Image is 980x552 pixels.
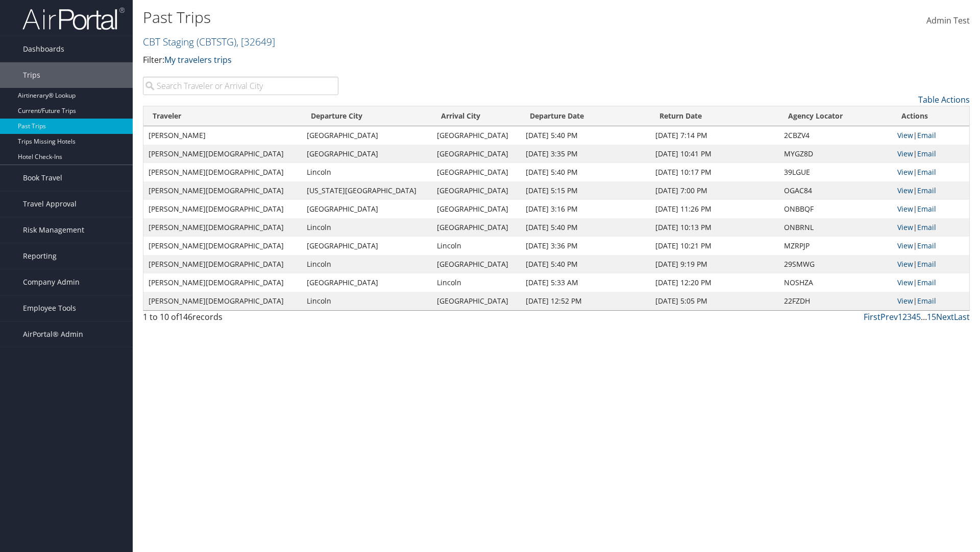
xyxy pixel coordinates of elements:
a: Email [917,259,936,269]
th: Agency Locator: activate to sort column ascending [779,106,892,126]
td: [GEOGRAPHIC_DATA] [432,255,521,273]
td: [GEOGRAPHIC_DATA] [432,163,521,181]
td: [PERSON_NAME][DEMOGRAPHIC_DATA] [143,237,302,255]
td: [GEOGRAPHIC_DATA] [432,200,521,218]
span: Risk Management [23,217,84,243]
td: [DATE] 3:35 PM [521,145,650,163]
th: Actions [892,106,969,126]
td: [DATE] 7:14 PM [650,126,779,145]
td: 22FZDH [779,292,892,310]
td: [DATE] 3:16 PM [521,200,650,218]
th: Departure City: activate to sort column ascending [302,106,432,126]
a: Last [954,311,970,323]
a: View [897,167,913,177]
td: [PERSON_NAME][DEMOGRAPHIC_DATA] [143,292,302,310]
th: Arrival City: activate to sort column ascending [432,106,521,126]
a: My travelers trips [164,54,232,65]
a: Email [917,167,936,177]
span: Book Travel [23,165,62,191]
a: 1 [898,311,902,323]
td: [GEOGRAPHIC_DATA] [302,237,432,255]
td: | [892,200,969,218]
td: [DATE] 12:52 PM [521,292,650,310]
td: Lincoln [302,255,432,273]
h1: Past Trips [143,7,694,28]
a: 4 [912,311,916,323]
a: View [897,186,913,195]
a: Table Actions [918,94,970,105]
span: Employee Tools [23,295,76,321]
td: [DATE] 10:17 PM [650,163,779,181]
td: [GEOGRAPHIC_DATA] [302,126,432,145]
td: [DATE] 12:20 PM [650,273,779,292]
a: 15 [927,311,936,323]
td: [PERSON_NAME][DEMOGRAPHIC_DATA] [143,181,302,200]
td: [DATE] 5:40 PM [521,255,650,273]
td: [PERSON_NAME][DEMOGRAPHIC_DATA] [143,163,302,181]
td: Lincoln [432,237,521,255]
a: View [897,149,913,158]
a: 5 [916,311,921,323]
a: Email [917,149,936,158]
td: 2CBZV4 [779,126,892,145]
td: [DATE] 5:05 PM [650,292,779,310]
td: NOSHZA [779,273,892,292]
td: [DATE] 11:26 PM [650,200,779,218]
input: Search Traveler or Arrival City [143,77,338,95]
a: Email [917,296,936,306]
td: [DATE] 9:19 PM [650,255,779,273]
td: Lincoln [302,163,432,181]
td: OGAC84 [779,181,892,200]
td: [GEOGRAPHIC_DATA] [432,145,521,163]
td: [PERSON_NAME][DEMOGRAPHIC_DATA] [143,145,302,163]
a: Email [917,278,936,287]
th: Traveler: activate to sort column descending [143,106,302,126]
span: Dashboards [23,36,64,62]
a: Email [917,130,936,140]
a: Next [936,311,954,323]
td: [PERSON_NAME][DEMOGRAPHIC_DATA] [143,255,302,273]
a: CBT Staging [143,35,275,49]
a: Prev [880,311,898,323]
th: Departure Date: activate to sort column ascending [521,106,650,126]
td: | [892,255,969,273]
td: 39LGUE [779,163,892,181]
td: [GEOGRAPHIC_DATA] [432,292,521,310]
td: [DATE] 7:00 PM [650,181,779,200]
span: Trips [23,62,40,88]
td: [DATE] 10:21 PM [650,237,779,255]
a: View [897,222,913,232]
td: ONBBQF [779,200,892,218]
td: [GEOGRAPHIC_DATA] [302,145,432,163]
td: MZRPJP [779,237,892,255]
th: Return Date: activate to sort column ascending [650,106,779,126]
td: [DATE] 5:40 PM [521,163,650,181]
td: Lincoln [432,273,521,292]
p: Filter: [143,54,694,67]
span: AirPortal® Admin [23,321,83,347]
a: View [897,130,913,140]
td: [GEOGRAPHIC_DATA] [432,218,521,237]
a: 2 [902,311,907,323]
td: [DATE] 5:40 PM [521,218,650,237]
span: Travel Approval [23,191,77,217]
td: [DATE] 5:33 AM [521,273,650,292]
a: Email [917,186,936,195]
td: [DATE] 5:15 PM [521,181,650,200]
a: View [897,204,913,214]
td: [PERSON_NAME][DEMOGRAPHIC_DATA] [143,273,302,292]
td: [GEOGRAPHIC_DATA] [432,181,521,200]
span: Admin Test [926,15,970,26]
span: 146 [179,311,192,323]
td: | [892,292,969,310]
td: [GEOGRAPHIC_DATA] [432,126,521,145]
td: MYGZ8D [779,145,892,163]
a: View [897,241,913,250]
div: 1 to 10 of records [143,311,338,328]
a: 3 [907,311,912,323]
a: View [897,259,913,269]
td: [DATE] 10:13 PM [650,218,779,237]
td: [PERSON_NAME] [143,126,302,145]
a: View [897,278,913,287]
td: [DATE] 5:40 PM [521,126,650,145]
